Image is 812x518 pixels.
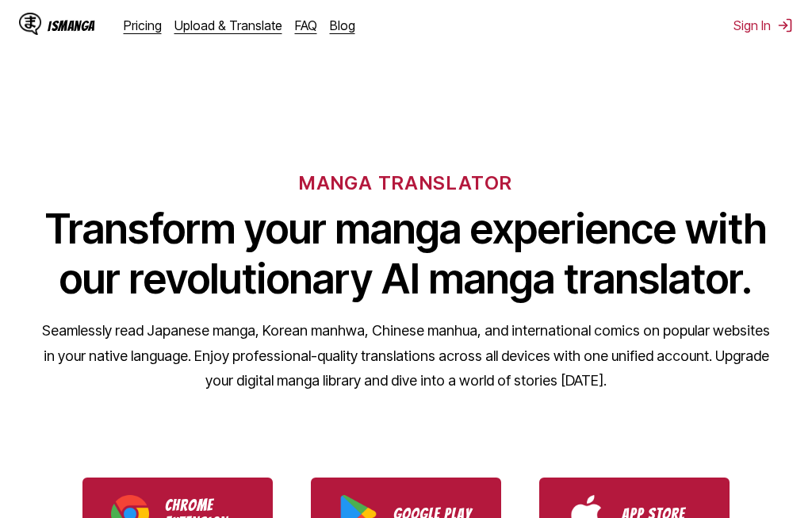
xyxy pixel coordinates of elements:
[19,13,124,38] a: IsManga LogoIsManga
[41,318,771,393] p: Seamlessly read Japanese manga, Korean manhwa, Chinese manhua, and international comics on popula...
[174,17,282,33] a: Upload & Translate
[733,17,793,33] button: Sign In
[295,17,317,33] a: FAQ
[777,17,793,33] img: Sign out
[48,18,95,33] div: IsManga
[19,13,41,35] img: IsManga Logo
[41,204,771,304] h1: Transform your manga experience with our revolutionary AI manga translator.
[124,17,162,33] a: Pricing
[330,17,355,33] a: Blog
[299,171,512,194] h6: MANGA TRANSLATOR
